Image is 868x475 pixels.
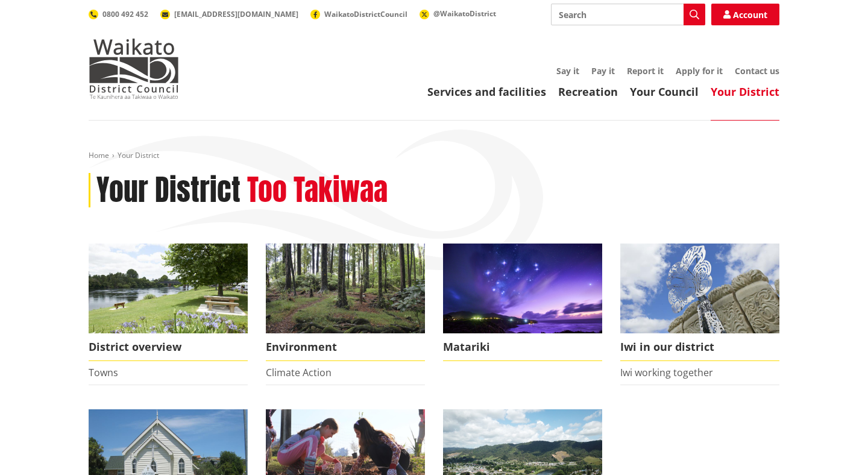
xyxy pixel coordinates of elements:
span: [EMAIL_ADDRESS][DOMAIN_NAME] [174,9,298,19]
span: WaikatoDistrictCouncil [324,9,407,19]
a: Contact us [735,65,779,77]
h2: Too Takiwaa [247,173,388,208]
input: Search input [551,4,705,25]
img: Turangawaewae Ngaruawahia [620,244,779,333]
span: 0800 492 452 [102,9,148,19]
span: Your District [118,150,159,160]
a: Say it [556,65,579,77]
span: Iwi in our district [620,333,779,361]
h1: Your District [96,173,241,208]
a: Iwi working together [620,366,713,379]
a: Climate Action [266,366,332,379]
a: Account [711,4,779,25]
img: Matariki over Whiaangaroa [443,244,602,333]
span: @WaikatoDistrict [433,8,496,19]
img: Waikato District Council - Te Kaunihera aa Takiwaa o Waikato [89,39,179,99]
a: Towns [89,366,118,379]
a: Services and facilities [427,84,546,99]
a: 0800 492 452 [89,9,148,19]
span: Matariki [443,333,602,361]
a: @WaikatoDistrict [420,8,496,19]
a: Home [89,150,109,160]
a: Environment [266,244,425,361]
img: Ngaruawahia 0015 [89,244,248,333]
img: biodiversity- Wright's Bush_16x9 crop [266,244,425,333]
a: Recreation [558,84,618,99]
a: Matariki [443,244,602,361]
a: Ngaruawahia 0015 District overview [89,244,248,361]
span: Environment [266,333,425,361]
span: District overview [89,333,248,361]
a: Your Council [630,84,699,99]
a: WaikatoDistrictCouncil [310,9,407,19]
a: Apply for it [676,65,723,77]
nav: breadcrumb [89,151,779,161]
a: Turangawaewae Ngaruawahia Iwi in our district [620,244,779,361]
a: Your District [711,84,779,99]
a: Report it [627,65,664,77]
a: [EMAIL_ADDRESS][DOMAIN_NAME] [160,9,298,19]
a: Pay it [591,65,615,77]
